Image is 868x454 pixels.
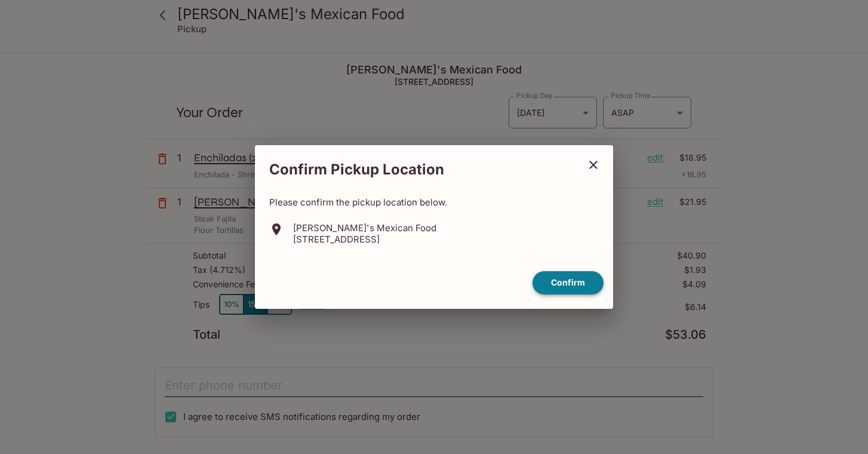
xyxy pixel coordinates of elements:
[269,197,599,208] p: Please confirm the pickup location below.
[293,234,436,245] p: [STREET_ADDRESS]
[578,150,608,180] button: close
[293,222,436,234] p: [PERSON_NAME]'s Mexican Food
[255,155,578,185] h2: Confirm Pickup Location
[533,271,604,295] button: confirm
